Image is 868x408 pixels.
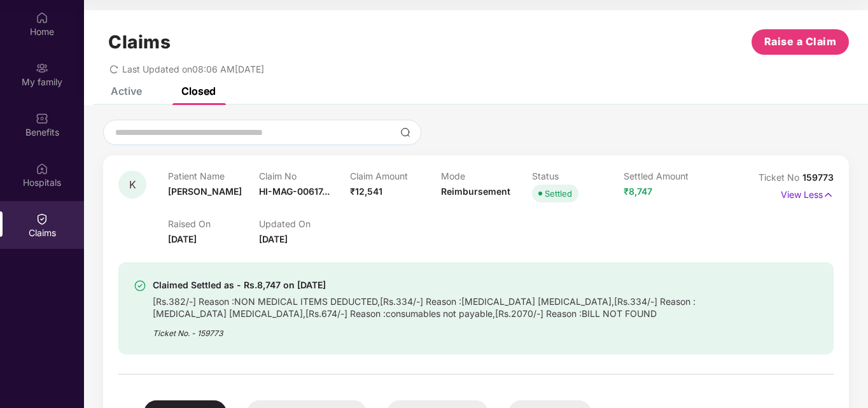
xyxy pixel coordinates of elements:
span: Last Updated on 08:06 AM[DATE] [122,64,264,74]
span: ₹8,747 [624,186,652,197]
p: Raised On [168,218,259,229]
img: svg+xml;base64,PHN2ZyBpZD0iQmVuZWZpdHMiIHhtbG5zPSJodHRwOi8vd3d3LnczLm9yZy8yMDAwL3N2ZyIgd2lkdGg9Ij... [36,112,48,125]
img: svg+xml;base64,PHN2ZyBpZD0iSG9zcGl0YWxzIiB4bWxucz0iaHR0cDovL3d3dy53My5vcmcvMjAwMC9zdmciIHdpZHRoPS... [36,162,48,175]
p: Mode [441,171,532,181]
img: svg+xml;base64,PHN2ZyBpZD0iQ2xhaW0iIHhtbG5zPSJodHRwOi8vd3d3LnczLm9yZy8yMDAwL3N2ZyIgd2lkdGg9IjIwIi... [36,213,48,225]
span: [DATE] [259,234,288,244]
p: Claim Amount [350,171,441,181]
img: svg+xml;base64,PHN2ZyB3aWR0aD0iMjAiIGhlaWdodD0iMjAiIHZpZXdCb3g9IjAgMCAyMCAyMCIgZmlsbD0ibm9uZSIgeG... [36,62,48,74]
span: [DATE] [168,234,197,244]
span: ₹12,541 [350,186,382,197]
div: Claimed Settled as - Rs.8,747 on [DATE] [153,278,704,293]
div: Active [111,85,142,97]
img: svg+xml;base64,PHN2ZyB4bWxucz0iaHR0cDovL3d3dy53My5vcmcvMjAwMC9zdmciIHdpZHRoPSIxNyIgaGVpZ2h0PSIxNy... [823,188,834,202]
span: Reimbursement [441,186,510,197]
p: Updated On [259,218,350,229]
div: Settled [545,187,572,200]
img: svg+xml;base64,PHN2ZyBpZD0iU3VjY2Vzcy0zMngzMiIgeG1sbnM9Imh0dHA6Ly93d3cudzMub3JnLzIwMDAvc3ZnIiB3aW... [134,279,146,292]
p: Claim No [259,171,350,181]
span: Ticket No [759,172,802,183]
img: svg+xml;base64,PHN2ZyBpZD0iSG9tZSIgeG1sbnM9Imh0dHA6Ly93d3cudzMub3JnLzIwMDAvc3ZnIiB3aWR0aD0iMjAiIG... [36,11,48,24]
h1: Claims [108,31,171,53]
span: 159773 [802,172,834,183]
div: [Rs.382/-] Reason :NON MEDICAL ITEMS DEDUCTED,[Rs.334/-] Reason :[MEDICAL_DATA] [MEDICAL_DATA],[R... [153,293,704,320]
div: Ticket No. - 159773 [153,320,704,339]
span: [PERSON_NAME] [168,186,242,197]
span: redo [109,64,118,74]
button: Raise a Claim [752,29,849,55]
span: HI-MAG-00617... [259,186,330,197]
p: Settled Amount [624,171,715,181]
p: Status [532,171,623,181]
div: Closed [181,85,216,97]
span: Raise a Claim [764,34,837,50]
span: K [129,179,136,190]
p: View Less [781,185,834,202]
p: Patient Name [168,171,259,181]
img: svg+xml;base64,PHN2ZyBpZD0iU2VhcmNoLTMyeDMyIiB4bWxucz0iaHR0cDovL3d3dy53My5vcmcvMjAwMC9zdmciIHdpZH... [400,127,410,137]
